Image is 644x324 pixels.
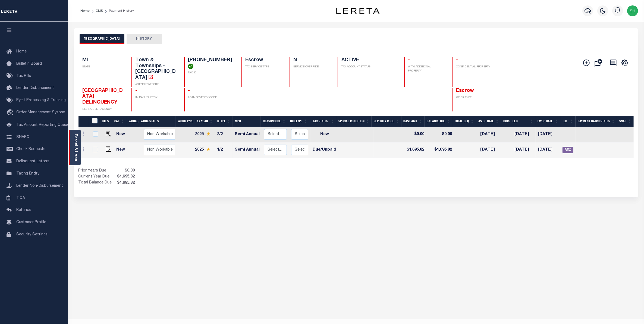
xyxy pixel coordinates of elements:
[233,127,262,142] td: Semi Annual
[135,57,178,81] h4: Town & Townships - [GEOGRAPHIC_DATA]
[16,220,46,224] span: Customer Profile
[403,127,426,142] td: $0.00
[617,116,633,127] th: SNAP: activate to sort column ascending
[16,111,65,114] span: Order Management System
[456,96,499,100] p: WORK TYPE
[425,116,452,127] th: Balance Due: activate to sort column ascending
[80,34,124,44] button: [GEOGRAPHIC_DATA]
[193,142,215,158] td: 2025
[135,96,178,100] p: IN BANKRUPTCY
[16,74,31,78] span: Tax Bills
[401,116,425,127] th: Base Amt: activate to sort column ascending
[408,65,446,73] p: WITH ADDITIONAL PROPERTY
[372,116,401,127] th: Severity Code: activate to sort column ascending
[78,180,116,186] td: Total Balance Due
[116,174,136,180] span: $1,695.82
[501,116,510,127] th: Docs
[127,34,162,44] button: HISTORY
[293,65,331,69] p: SERVICE OVERRIDE
[193,116,215,127] th: Tax Year: activate to sort column ascending
[261,116,288,127] th: ReasonCode: activate to sort column ascending
[206,132,210,136] img: Star.svg
[288,116,309,127] th: BillType: activate to sort column ascending
[336,8,380,14] img: logo-dark.svg
[176,116,193,127] th: Work Type
[403,142,426,158] td: $1,695.82
[83,107,125,111] p: DELINQUENT AGENCY
[512,127,536,142] td: [DATE]
[215,116,233,127] th: RType: activate to sort column ascending
[536,127,560,142] td: [DATE]
[456,65,499,69] p: CONFIDENTIAL PROPERTY
[535,116,560,127] th: PWOP Date: activate to sort column ascending
[116,168,136,174] span: $0.00
[16,123,69,127] span: Tax Amount Reporting Queue
[16,86,54,90] span: Lender Disbursement
[16,160,49,163] span: Delinquent Letters
[293,57,331,63] h4: N
[16,50,27,54] span: Home
[80,9,90,13] a: Home
[576,116,617,127] th: Payment Batch Status: activate to sort column ascending
[188,71,235,75] p: TAX ID
[233,142,262,158] td: Semi Annual
[456,58,458,63] span: -
[135,83,178,87] p: AGENCY WEBSITE
[476,116,501,127] th: As of Date: activate to sort column ascending
[426,142,454,158] td: $1,695.82
[309,116,336,127] th: Tax Status: activate to sort column ascending
[16,62,42,66] span: Bulletin Board
[139,116,175,127] th: Work Status
[16,184,63,188] span: Lender Non-Disbursement
[627,5,638,16] img: svg+xml;base64,PHN2ZyB4bWxucz0iaHR0cDovL3d3dy53My5vcmcvMjAwMC9zdmciIHBvaW50ZXItZXZlbnRzPSJub25lIi...
[103,8,134,13] li: Payment History
[426,127,454,142] td: $0.00
[16,208,31,212] span: Refunds
[16,98,66,102] span: Pymt Processing & Tracking
[341,57,398,63] h4: ACTIVE
[112,116,127,127] th: CAL: activate to sort column ascending
[215,127,233,142] td: 2/2
[16,135,30,139] span: SNAPQ
[215,142,233,158] td: 1/2
[510,116,535,127] th: ELD: activate to sort column ascending
[114,127,129,142] td: New
[245,57,283,63] h4: Escrow
[114,142,129,158] td: New
[78,116,89,127] th: &nbsp;&nbsp;&nbsp;&nbsp;&nbsp;&nbsp;&nbsp;&nbsp;&nbsp;&nbsp;
[512,142,536,158] td: [DATE]
[560,116,576,127] th: LD: activate to sort column ascending
[456,88,474,93] span: Escrow
[74,134,77,161] a: Parcel & Loan
[96,9,103,13] a: OMS
[408,58,410,63] span: -
[563,147,573,153] span: REC
[188,96,235,100] p: LOAN SEVERITY CODE
[78,168,116,174] td: Prior Years Due
[193,127,215,142] td: 2025
[83,65,125,69] p: STATE
[83,88,123,105] span: [GEOGRAPHIC_DATA] DELINQUENCY
[116,180,136,186] span: $1,695.82
[452,116,476,127] th: Total DLQ: activate to sort column ascending
[478,127,503,142] td: [DATE]
[188,88,190,93] span: -
[89,116,100,127] th: &nbsp;
[135,88,137,93] span: -
[78,174,116,180] td: Current Year Due
[478,142,503,158] td: [DATE]
[310,127,338,142] td: New
[536,142,560,158] td: [DATE]
[336,116,372,127] th: Special Condition: activate to sort column ascending
[563,148,573,152] a: REC
[206,148,210,151] img: Star.svg
[7,109,15,116] i: travel_explore
[245,65,283,69] p: TAX SERVICE TYPE
[233,116,261,127] th: MPO
[310,142,338,158] td: Due/Unpaid
[16,233,48,236] span: Security Settings
[83,57,125,63] h4: MI
[188,57,235,69] h4: [PHONE_NUMBER]
[127,116,139,127] th: WorkQ
[16,196,25,200] span: TIQA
